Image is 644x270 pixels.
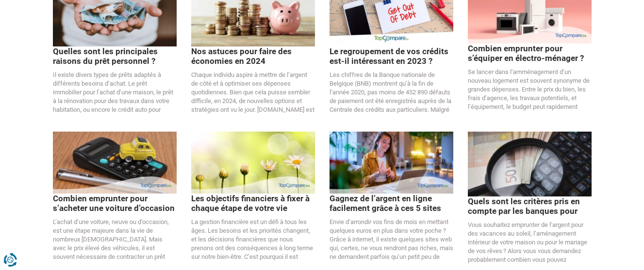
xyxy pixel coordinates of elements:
p: Envie d’arrondir vos fins de mois en mettant quelques euros en plus dans votre poche ? Grâce à in... [330,218,453,261]
img: Quels sont les critères pris en compte par les banques pour calculer votre crédit ? [468,132,592,196]
a: Quelles sont les principales raisons du prêt personnel ?Il existe divers types de prêts adaptés à... [53,10,177,114]
a: Nos astuces pour faire des économies en 2024Chaque individu aspire à mettre de l’argent de côté e... [191,10,315,114]
p: Quels sont les critères pris en compte par les banques pour calculer votre crédit ? [468,196,592,216]
p: Gagnez de l’argent en ligne facilement grâce à ces 5 sites internet [330,194,453,213]
p: Les chiffres de la Banque nationale de Belgique (BNB) montrent qu’à la fin de l’année 2020, pas m... [330,71,453,114]
img: Les objectifs financiers à fixer à chaque étape de votre vie [191,132,315,194]
a: Gagnez de l’argent en ligne facilement grâce à ces 5 sites internetEnvie d’arrondir vos fins de m... [330,158,453,261]
p: Se lancer dans l’amménagement d’un nouveau logement est souvent synonyme de grandes dépenses. Ent... [468,68,592,111]
a: Combien emprunter pour s’acheter une voiture d’occasion ?L’achat d’une voiture, neuve ou d’occasi... [53,158,177,261]
p: L’achat d’une voiture, neuve ou d’occasion, est une étape majeure dans la vie de nombreux [DEMOGR... [53,218,177,261]
p: Vous souhaitez emprunter de l’argent pour des vacances au soleil, l’aménagement intérieur de votr... [468,221,592,264]
img: Combien emprunter pour s’acheter une voiture d’occasion ? [53,132,177,194]
a: Le regroupement de vos crédits est-il intéressant en 2023 ?Les chiffres de la Banque nationale de... [330,10,453,114]
img: Gagnez de l’argent en ligne facilement grâce à ces 5 sites internet [330,132,453,194]
p: La gestion financière est un défi à tous les âges. Les besoins et les priorités changent, et les ... [191,218,315,261]
a: Combien emprunter pour s’équiper en électro-ménager ?Se lancer dans l’amménagement d’un nouveau l... [468,8,592,111]
p: Combien emprunter pour s’acheter une voiture d’occasion ? [53,194,177,213]
a: Quels sont les critères pris en compte par les banques pour calculer votre crédit ?Vous souhaitez... [468,160,592,264]
p: Les objectifs financiers à fixer à chaque étape de votre vie [191,194,315,213]
p: Nos astuces pour faire des économies en 2024 [191,46,315,66]
p: Chaque individu aspire à mettre de l’argent de côté et à optimiser ses dépenses quotidiennes. Bie... [191,71,315,114]
p: Il existe divers types de prêts adaptés à différents besoins d’achat. Le prêt immobilier pour l’a... [53,71,177,114]
p: Combien emprunter pour s’équiper en électro-ménager ? [468,44,592,63]
p: Le regroupement de vos crédits est-il intéressant en 2023 ? [330,46,453,66]
a: Les objectifs financiers à fixer à chaque étape de votre vieLa gestion financière est un défi à t... [191,158,315,261]
p: Quelles sont les principales raisons du prêt personnel ? [53,46,177,66]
